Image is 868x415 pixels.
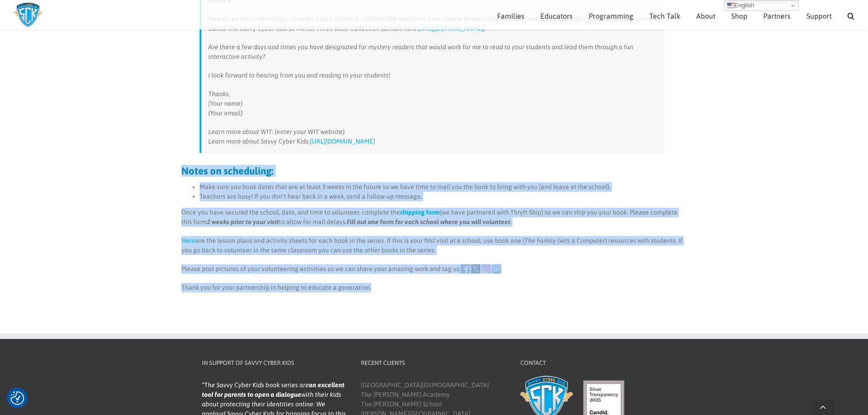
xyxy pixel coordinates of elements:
[731,12,747,20] span: Shop
[181,236,683,255] p: are the lesson plans and activity sheets for each book in the series. If this is your first visit...
[200,192,683,201] li: Teachers are busy! If you don’t hear back in a week, send a follow-up message.
[181,208,683,227] p: Once you have secured the school, date, and time to volunteer, complete the (we have partnered wi...
[520,359,665,368] h4: Contact
[540,12,573,20] span: Educators
[181,283,683,292] p: Thank you for your partnership in helping to educate a generation.
[181,165,273,177] strong: Notes on scheduling:
[10,391,24,405] img: Revisit consent button
[208,127,657,146] p: Learn more about WIT: (enter your WIT website) Learn more about Savvy Cyber Kids:
[202,359,347,368] h4: In Support of Savvy Cyber Kids
[207,218,279,225] strong: 2 weeks prior to your visit
[10,391,24,405] button: Consent Preferences
[482,264,491,273] img: icons-Instagram.png
[181,237,195,244] a: Here
[524,237,605,244] em: The Family Gets a Computer
[181,264,683,274] p: Please post pictures of your volunteering activities so we can share your amazing work and tag us:
[649,12,680,20] span: Tech Talk
[208,89,657,118] p: Thanks, (Your name) (Your email)
[806,12,832,20] span: Support
[347,218,511,225] strong: Fill out one form for each school where you will volunteer.
[763,12,791,20] span: Partners
[589,12,633,20] span: Programming
[727,2,734,9] img: en
[200,182,683,192] li: Make sure you book dates that are at least 3 weeks in the future so we have time to mail you the ...
[208,42,657,61] p: Are there a few days and times you have designated for mystery readers that would work for me to ...
[471,264,480,273] img: icons-X.png
[696,12,715,20] span: About
[208,71,657,80] p: I look forward to hearing from you and reading to your students!
[14,2,42,27] img: Savvy Cyber Kids Logo
[492,264,501,273] img: icons-linkedin.png
[461,264,470,273] img: icons-Facebook.png
[310,138,375,145] a: [URL][DOMAIN_NAME]
[497,12,524,20] span: Families
[400,209,440,216] a: shipping form
[361,359,506,368] h4: Recent Clients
